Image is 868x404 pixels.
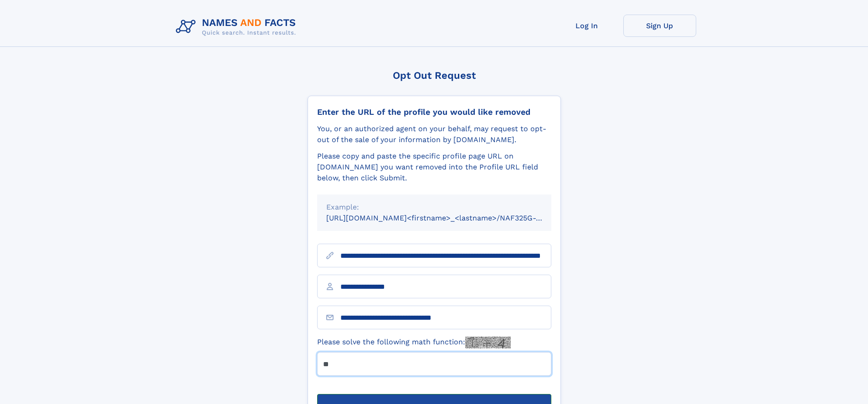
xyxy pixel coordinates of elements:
[317,107,551,117] div: Enter the URL of the profile you would like removed
[326,202,542,213] div: Example:
[326,214,569,222] small: [URL][DOMAIN_NAME]<firstname>_<lastname>/NAF325G-xxxxxxxx
[172,15,303,39] img: Logo Names and Facts
[623,15,696,37] a: Sign Up
[317,123,551,145] div: You, or an authorized agent on your behalf, may request to opt-out of the sale of your informatio...
[550,15,623,37] a: Log In
[317,151,551,184] div: Please copy and paste the specific profile page URL on [DOMAIN_NAME] you want removed into the Pr...
[308,70,561,81] div: Opt Out Request
[317,337,511,348] label: Please solve the following math function:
